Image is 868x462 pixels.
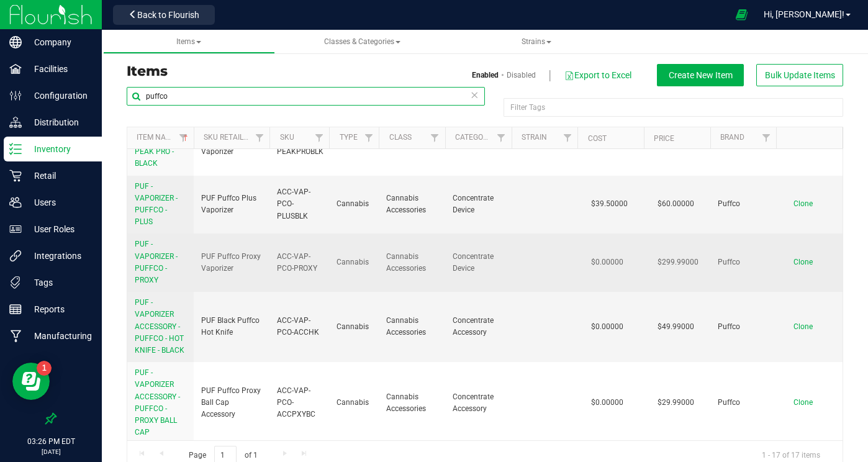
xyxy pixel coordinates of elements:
a: Sku Retail Display Name [204,133,297,142]
a: Brand [720,133,744,142]
button: Create New Item [657,64,744,86]
a: PUF - VAPORIZER - PUFFCO - PROXY [135,238,186,286]
a: Strain [522,133,547,142]
input: Search Item Name, SKU Retail Name, or Part Number [127,87,485,106]
span: Open Ecommerce Menu [728,2,756,27]
inline-svg: Company [9,36,22,48]
a: Item Name [137,133,191,142]
span: Cannabis Accessories [386,192,438,216]
span: $60.00000 [651,195,700,213]
a: PUF - VAPORIZER - PUFFCO - PLUS [135,181,186,229]
span: $39.50000 [585,195,634,213]
a: Clone [793,199,825,208]
p: Users [22,195,96,210]
span: Classes & Categories [324,37,400,46]
inline-svg: User Roles [9,223,22,235]
a: Clone [793,322,825,331]
p: Manufacturing [22,328,96,343]
span: Clone [793,322,813,331]
a: Filter [557,127,577,148]
a: SKU [280,133,294,142]
p: Configuration [22,88,96,103]
inline-svg: Reports [9,303,22,315]
inline-svg: Tags [9,276,22,289]
span: PUF Black Puffco Hot Knife [201,315,263,338]
p: User Roles [22,222,96,237]
a: PUF - VAPORIZER ACCESSORY - PUFFCO - PROXY BALL CAP [135,367,186,438]
span: Concentrate Device [453,251,504,274]
span: Back to Flourish [137,10,199,20]
span: Puffco [718,256,769,268]
span: Hi, [PERSON_NAME]! [764,9,844,19]
a: Filter [309,127,329,148]
span: ACC-VAP-PCO-ACCHK [277,315,322,338]
span: Puffco [718,198,769,210]
span: Cannabis [337,397,371,409]
span: Concentrate Accessory [453,315,504,338]
inline-svg: Distribution [9,116,22,129]
span: Clear [470,87,479,103]
span: $0.00000 [585,253,630,271]
span: Clone [793,258,813,266]
span: Clone [793,398,813,407]
p: Integrations [22,248,96,263]
p: Company [22,35,96,50]
a: Category [455,133,492,142]
a: Cost [588,134,607,143]
p: [DATE] [6,447,96,456]
label: Pin the sidebar to full width on large screens [45,412,57,425]
span: PUF - VAPORIZER ACCESSORY - PUFFCO - PROXY BALL CAP [135,368,180,437]
iframe: Resource center unread badge [37,361,52,376]
p: Inventory [22,142,96,156]
p: Facilities [22,61,96,76]
span: Items [176,37,201,46]
span: ACC-VAP-PCO-PLUSBLK [277,186,322,222]
span: PUF - VAPORIZER - PUFFCO - PROXY [135,240,178,284]
span: Cannabis [337,198,371,210]
a: Filter [249,127,269,148]
inline-svg: Users [9,196,22,209]
a: Filter [756,127,776,148]
span: Create New Item [669,70,733,80]
span: Bulk Update Items [765,70,835,80]
span: Cannabis Accessories [386,391,438,415]
inline-svg: Inventory [9,143,22,155]
a: Filter [425,127,445,148]
a: Price [654,134,674,143]
span: Clone [793,199,813,208]
span: ACC-VAP-PCO-PROXY [277,251,322,274]
span: Cannabis [337,321,371,333]
span: Concentrate Device [453,192,504,216]
a: Disabled [507,70,536,81]
span: Puffco [718,321,769,333]
button: Bulk Update Items [756,64,843,86]
a: Enabled [472,70,499,81]
a: PUF - VAPORIZER ACCESSORY - PUFFCO - HOT KNIFE - BLACK [135,297,186,356]
span: $29.99000 [651,394,700,412]
inline-svg: Facilities [9,63,22,75]
span: $0.00000 [585,394,630,412]
span: Concentrate Accessory [453,391,504,415]
span: PUF - VAPORIZER - PUFFCO - PLUS [135,182,178,227]
button: Export to Excel [564,65,632,86]
button: Back to Flourish [113,5,215,25]
a: Filter [358,127,379,148]
span: Cannabis Accessories [386,251,438,274]
span: Cannabis [337,256,371,268]
p: 03:26 PM EDT [6,436,96,447]
a: Filter [173,127,194,148]
span: PUF Puffco Proxy Ball Cap Accessory [201,385,263,421]
span: $299.99000 [651,253,705,271]
span: PUF Puffco Proxy Vaporizer [201,251,263,274]
inline-svg: Configuration [9,89,22,102]
a: Class [389,133,412,142]
a: Clone [793,258,825,266]
a: Type [340,133,358,142]
inline-svg: Retail [9,170,22,182]
span: ACC-VAP-PCO-ACCPXYBC [277,385,322,421]
iframe: Resource center [12,363,50,400]
inline-svg: Manufacturing [9,330,22,342]
p: Reports [22,302,96,317]
span: PUF Puffco Plus Vaporizer [201,192,263,216]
